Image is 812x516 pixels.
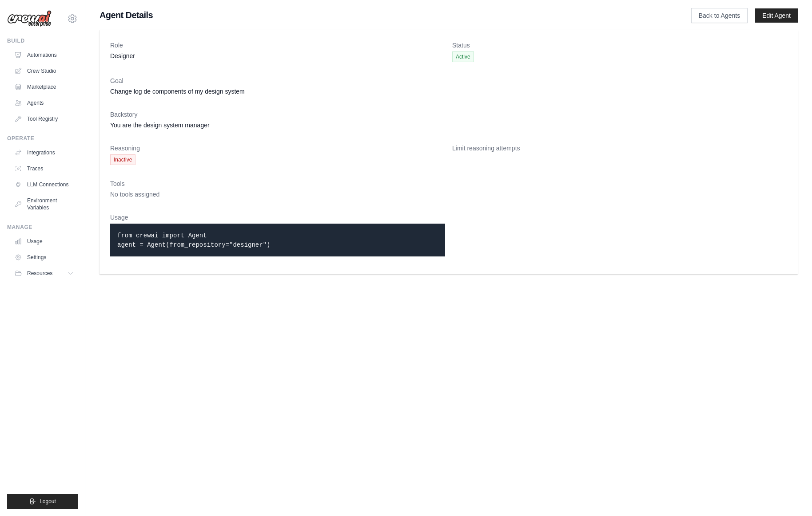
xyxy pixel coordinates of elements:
a: LLM Connections [11,177,78,192]
dt: Limit reasoning attempts [452,144,787,153]
dt: Backstory [110,110,787,119]
a: Edit Agent [755,8,798,23]
h1: Agent Details [100,9,663,21]
dt: Usage [110,213,445,222]
dt: Status [452,41,787,50]
div: Build [7,37,78,44]
dd: Designer [110,51,445,60]
a: Settings [11,250,78,264]
code: from crewai import Agent agent = Agent(from_repository="designer") [117,232,270,248]
button: Resources [11,266,78,280]
span: Logout [40,498,56,505]
a: Automations [11,48,78,62]
button: Logout [7,494,78,509]
div: Operate [7,135,78,142]
dt: Reasoning [110,144,445,153]
a: Agents [11,96,78,110]
dt: Tools [110,179,787,188]
a: Traces [11,161,78,176]
a: Usage [11,234,78,248]
span: Inactive [110,154,135,165]
a: Integrations [11,146,78,160]
a: Crew Studio [11,64,78,78]
a: Environment Variables [11,193,78,215]
a: Tool Registry [11,112,78,126]
dt: Goal [110,76,787,85]
dt: Role [110,41,445,50]
div: Manage [7,224,78,231]
span: Active [452,51,474,62]
span: No tools assigned [110,191,159,198]
dd: You are the design system manager [110,121,787,130]
dd: Change log de components of my design system [110,87,787,96]
span: Resources [27,270,52,277]
a: Marketplace [11,80,78,94]
a: Back to Agents [691,8,748,23]
img: Logo [7,10,52,27]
